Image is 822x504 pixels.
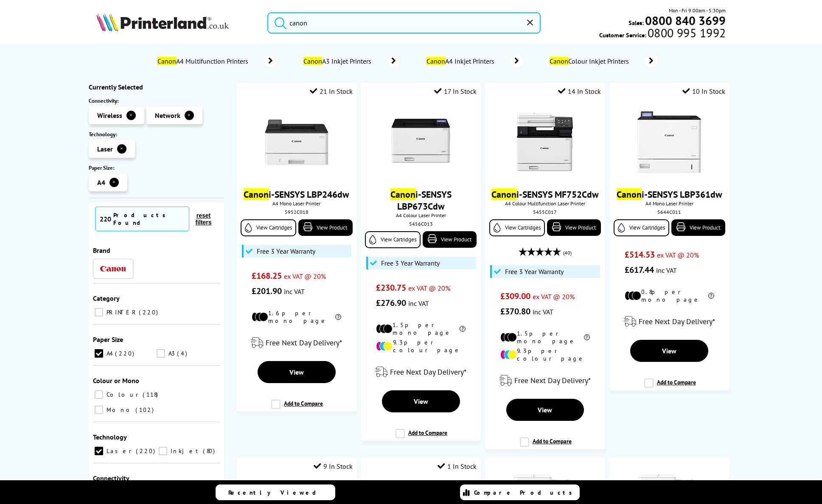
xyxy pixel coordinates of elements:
div: Products Found [113,211,185,227]
span: Category [93,294,120,302]
a: View Product [671,219,725,236]
span: Free Next Day Delivery* [390,367,466,377]
div: 5455C017 [491,209,599,215]
span: Brand [93,246,110,255]
span: A4 [104,350,114,357]
span: Technology [93,433,127,441]
span: Wireless [97,111,122,120]
span: Inkjet [168,447,202,455]
mark: Canon [244,188,269,200]
li: 9.3p per colour page [500,347,590,362]
li: 1.5p per mono page [500,330,590,345]
label: Add to Compare [396,429,447,445]
b: 0800 840 3699 [645,13,726,28]
mark: Canon [157,57,176,65]
span: inc VAT [284,287,305,296]
div: 14 In Stock [558,87,601,95]
a: View Product [298,219,352,236]
span: £276.90 [376,297,406,308]
span: A4 Mono Laser Printer [241,200,352,207]
button: ✕ [117,144,126,154]
input: Mono 102 [95,406,103,414]
a: CanonColour Inkjet Printers [548,55,657,67]
input: Inkjet 80 [159,447,167,455]
img: Canon-LBP361dw-Front-Small.jpg [637,110,701,174]
mark: Canon [303,57,322,65]
span: (40) [563,245,572,261]
a: CanonA3 Inkjet Printers [302,55,400,67]
a: CanonA4 Multifunction Printers [156,55,277,67]
span: ex VAT @ 20% [657,251,699,259]
span: A4 Inkjet Printers [425,57,498,65]
mark: Canon [550,57,568,65]
a: Canoni-SENSYS LBP246dw [244,188,349,200]
span: Connectivity : [89,97,222,104]
div: 5952C018 [243,209,350,215]
a: 0800 840 3699 [644,17,726,25]
a: View [630,340,708,362]
li: 0.8p per mono page [625,288,714,303]
span: A3 [166,350,176,357]
span: 80 [203,447,217,455]
span: £309.00 [500,291,530,302]
a: Recently Viewed [216,484,335,500]
span: Free 3 Year Warranty [257,247,315,255]
a: View [382,390,460,412]
div: modal_delivery [489,369,601,392]
span: inc VAT [408,299,429,308]
span: Free 3 Year Warranty [505,267,564,276]
div: 9 In Stock [314,462,353,470]
span: 118 [143,391,160,398]
mark: Canon [617,188,642,200]
input: Colour 118 [95,390,103,399]
span: ex VAT @ 20% [284,272,326,280]
a: View [258,361,336,383]
a: Compare Products [460,484,580,500]
input: A4 220 [95,349,103,358]
div: 17 In Stock [434,87,477,95]
button: ✕ [109,178,119,187]
span: Free 3 Year Warranty [381,259,440,267]
div: modal_delivery [241,331,352,355]
span: £230.75 [376,282,406,293]
span: A4 [97,178,105,187]
li: 9.3p per colour page [376,339,466,354]
a: View [506,399,584,421]
span: Connectivity [93,474,129,482]
span: Recently Viewed [228,489,325,496]
a: View Product [547,219,601,236]
span: Colour [104,391,142,398]
a: Canoni-SENSYS LBP361dw [617,188,722,200]
span: PRINTER [104,308,138,316]
div: 1 In Stock [438,462,477,470]
span: 0800 995 1992 [646,29,726,37]
input: Laser 220 [95,447,103,455]
img: Printerland Logo [96,13,229,31]
span: £514.53 [625,249,655,260]
a: View Cartridges [614,219,669,236]
span: Free Next Day Delivery* [514,375,591,385]
span: Customer Service: [599,29,726,39]
div: 5456C013 [367,221,474,227]
span: 4 [177,350,189,357]
span: Sales: [628,19,644,27]
span: A3 Inkjet Printers [302,57,375,65]
span: A4 Mono Laser Printer [614,200,725,207]
span: View [538,406,552,414]
span: 102 [135,406,156,414]
li: 1.5p per mono page [376,321,466,336]
span: Laser [97,145,113,153]
span: Colour Inkjet Printers [548,57,632,65]
li: 1.6p per mono page [252,309,341,325]
label: Add to Compare [520,437,572,454]
button: reset filters [189,212,217,226]
span: inc VAT [533,308,553,316]
span: View [289,368,304,376]
mark: Canon [426,57,445,65]
a: View Cartridges [489,219,545,236]
div: modal_delivery [365,360,477,384]
span: Network [155,111,180,120]
mark: Canon [390,188,415,200]
span: Mon - Fri 9:00am - 5:30pm [669,6,726,14]
span: £370.80 [500,306,530,317]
